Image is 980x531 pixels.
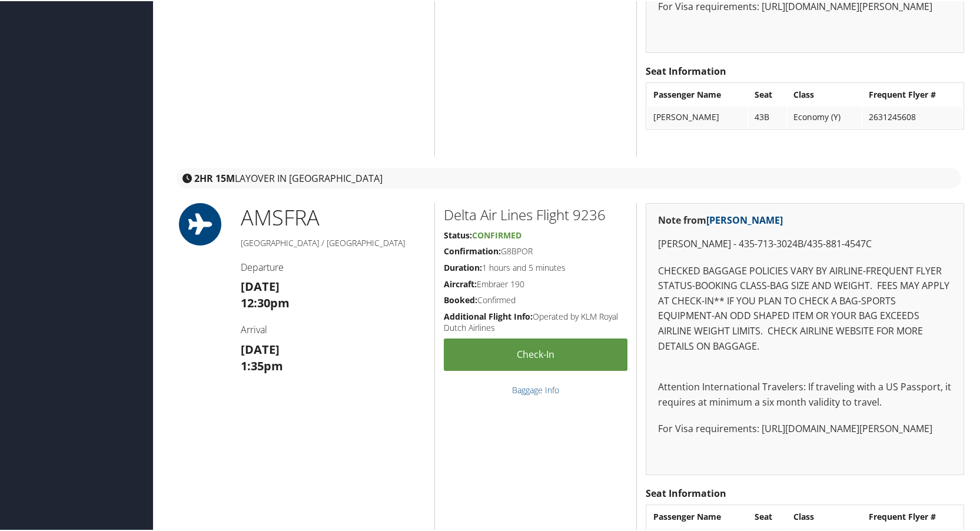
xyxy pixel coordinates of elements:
[241,340,280,356] strong: [DATE]
[863,105,962,127] td: 2631245608
[241,294,290,310] strong: 12:30pm
[194,171,235,184] strong: 2HR 15M
[788,105,862,127] td: Economy (Y)
[444,293,627,305] h5: Confirmed
[647,83,748,104] th: Passenger Name
[512,383,559,394] a: Baggage Info
[444,293,477,304] strong: Booked:
[863,83,962,104] th: Frequent Flyer #
[788,505,862,526] th: Class
[863,505,962,526] th: Frequent Flyer #
[444,244,501,255] strong: Confirmation:
[241,260,425,273] h4: Departure
[241,322,425,335] h4: Arrival
[646,64,726,77] strong: Seat Information
[658,379,952,409] p: Attention International Travelers: If traveling with a US Passport, it requires at minimum a six ...
[241,357,283,373] strong: 1:35pm
[647,105,748,127] td: [PERSON_NAME]
[177,167,961,187] div: layover in [GEOGRAPHIC_DATA]
[749,505,786,526] th: Seat
[444,310,627,333] h5: Operated by KLM Royal Dutch Airlines
[241,236,425,248] h5: [GEOGRAPHIC_DATA] / [GEOGRAPHIC_DATA]
[241,277,280,293] strong: [DATE]
[241,202,425,231] h1: AMS FRA
[444,228,472,240] strong: Status:
[646,486,726,499] strong: Seat Information
[444,261,627,273] h5: 1 hours and 5 minutes
[658,263,952,353] p: CHECKED BAGGAGE POLICIES VARY BY AIRLINE-FREQUENT FLYER STATUS-BOOKING CLASS-BAG SIZE AND WEIGHT....
[444,261,482,272] strong: Duration:
[444,244,627,256] h5: G8BPOR
[444,204,627,224] h2: Delta Air Lines Flight 9236
[658,420,952,436] p: For Visa requirements: [URL][DOMAIN_NAME][PERSON_NAME]
[444,337,627,370] a: Check-in
[658,235,952,251] p: [PERSON_NAME] - 435-713-3024B/435-881-4547C
[444,277,477,288] strong: Aircraft:
[658,213,783,225] strong: Note from
[444,310,533,321] strong: Additional Flight Info:
[788,83,862,104] th: Class
[444,277,627,289] h5: Embraer 190
[749,83,786,104] th: Seat
[749,105,786,127] td: 43B
[647,505,748,526] th: Passenger Name
[706,213,783,225] a: [PERSON_NAME]
[472,228,521,240] span: Confirmed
